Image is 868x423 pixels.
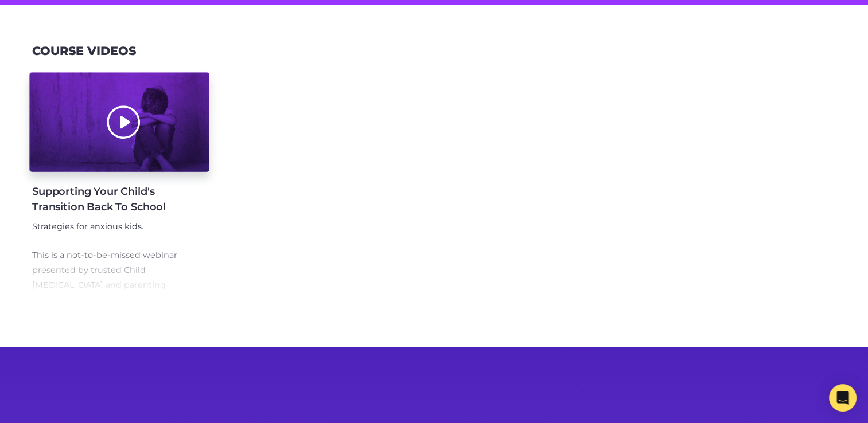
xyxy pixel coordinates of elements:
h4: Supporting Your Child's Transition Back To School [32,184,188,215]
div: Open Intercom Messenger [829,384,857,412]
p: Strategies for anxious kids. [32,220,188,234]
p: This is a not-to-be-missed webinar presented by trusted Child [MEDICAL_DATA] and parenting specia... [32,248,188,308]
h3: Course Videos [32,44,136,58]
a: Supporting Your Child's Transition Back To School Strategies for anxious kids. This is a not-to-b... [32,74,207,294]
